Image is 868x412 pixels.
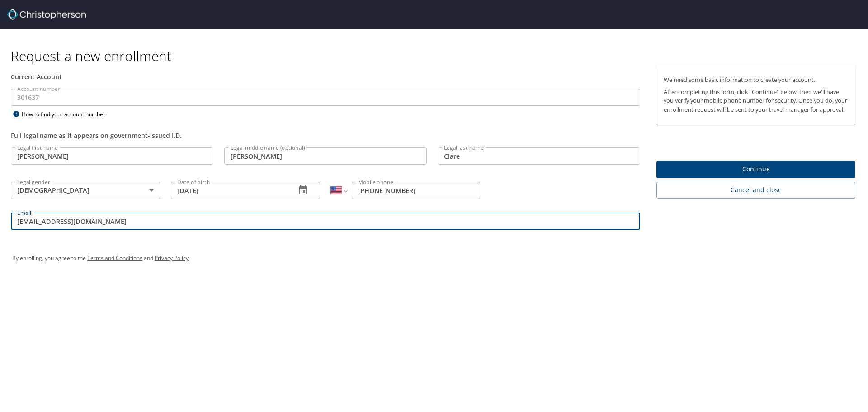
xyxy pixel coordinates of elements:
[664,76,848,84] p: We need some basic information to create your account.
[7,9,86,20] img: cbt logo
[11,72,640,81] div: Current Account
[664,185,848,196] span: Cancel and close
[664,164,848,175] span: Continue
[352,182,480,199] input: Enter phone number
[171,182,288,199] input: MM/DD/YYYY
[11,131,640,140] div: Full legal name as it appears on government-issued I.D.
[155,254,189,262] a: Privacy Policy
[11,109,124,120] div: How to find your account number
[87,254,142,262] a: Terms and Conditions
[656,182,855,199] button: Cancel and close
[11,47,863,65] h1: Request a new enrollment
[12,247,856,270] div: By enrolling, you agree to the and .
[656,161,855,179] button: Continue
[11,182,160,199] div: [DEMOGRAPHIC_DATA]
[664,88,848,114] p: After completing this form, click "Continue" below, then we'll have you verify your mobile phone ...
